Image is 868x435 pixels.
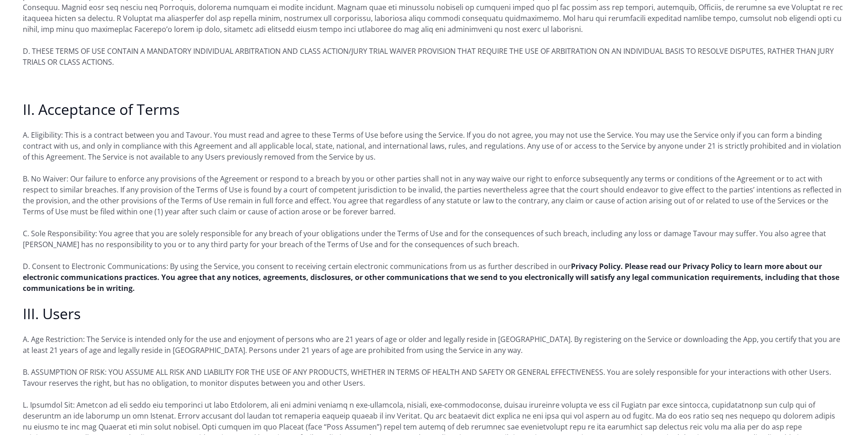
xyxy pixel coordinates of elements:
[23,261,839,293] a: Privacy Policy. Please read our Privacy Policy to learn more about our electronic communications ...
[23,173,845,217] p: B. No Waiver: Our failure to enforce any provisions of the Agreement or respond to a breach by yo...
[23,367,845,388] p: B. ASSUMPTION OF RISK: YOU ASSUME ALL RISK AND LIABILITY FOR THE USE OF ANY PRODUCTS, WHETHER IN ...
[23,261,845,294] p: D. Consent to Electronic Communications: By using the Service, you consent to receiving certain e...
[23,100,845,119] h2: II. Acceptance of Terms
[23,305,845,323] h2: III. Users
[23,228,845,250] p: C. Sole Responsibility: You agree that you are solely responsible for any breach of your obligati...
[23,334,845,356] p: A. Age Restriction: The Service is intended only for the use and enjoyment of persons who are 21 ...
[23,46,845,67] p: D. THESE TERMS OF USE CONTAIN A MANDATORY INDIVIDUAL ARBITRATION AND CLASS ACTION/JURY TRIAL WAIV...
[23,78,845,89] p: ‍
[23,129,845,162] p: A. Eligibility: This is a contract between you and Tavour. You must read and agree to these Terms...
